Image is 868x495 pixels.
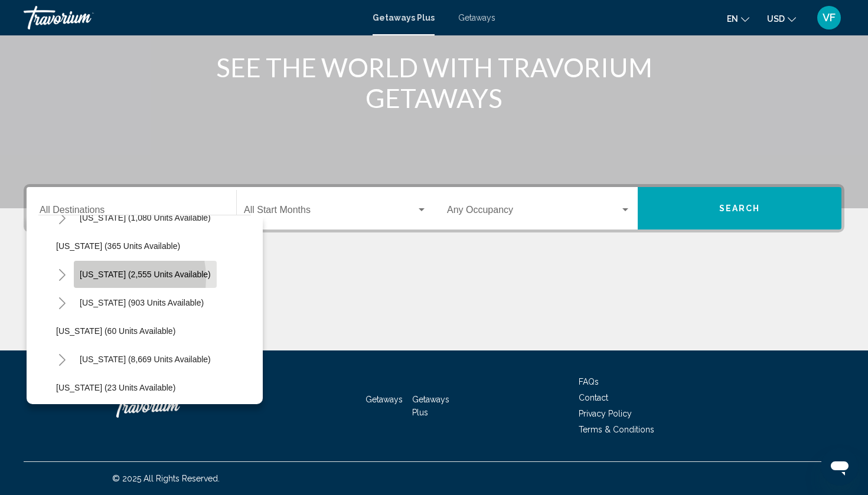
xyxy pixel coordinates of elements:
[50,291,74,314] button: Toggle Colorado (903 units available)
[50,263,74,286] button: Toggle California (2,555 units available)
[80,355,211,364] span: [US_STATE] (8,669 units available)
[767,10,796,27] button: Change currency
[50,348,74,371] button: Toggle Florida (8,669 units available)
[112,388,230,424] a: Travorium
[50,232,186,260] button: [US_STATE] (365 units available)
[412,395,449,417] a: Getaways Plus
[74,261,217,288] button: [US_STATE] (2,555 units available)
[727,14,738,24] span: en
[24,6,361,29] a: Travorium
[366,395,403,404] a: Getaways
[213,52,655,113] h1: SEE THE WORLD WITH TRAVORIUM GETAWAYS
[821,448,859,486] iframe: Button to launch messaging window
[27,187,841,230] div: Search widget
[56,326,175,336] span: [US_STATE] (60 units available)
[719,204,761,214] span: Search
[814,5,844,30] button: User Menu
[579,409,632,418] a: Privacy Policy
[80,270,211,279] span: [US_STATE] (2,555 units available)
[50,317,181,345] button: [US_STATE] (60 units available)
[56,383,175,392] span: [US_STATE] (23 units available)
[112,474,220,483] span: © 2025 All Rights Reserved.
[579,377,599,386] a: FAQs
[80,213,211,222] span: [US_STATE] (1,080 units available)
[638,187,841,230] button: Search
[823,12,836,24] span: VF
[727,10,749,27] button: Change language
[50,206,74,230] button: Toggle Arizona (1,080 units available)
[373,13,435,22] a: Getaways Plus
[74,346,217,373] button: [US_STATE] (8,669 units available)
[74,289,210,316] button: [US_STATE] (903 units available)
[458,13,495,22] a: Getaways
[579,393,608,402] a: Contact
[80,298,204,307] span: [US_STATE] (903 units available)
[50,374,181,401] button: [US_STATE] (23 units available)
[56,241,180,251] span: [US_STATE] (365 units available)
[74,204,217,231] button: [US_STATE] (1,080 units available)
[767,14,785,24] span: USD
[579,425,654,434] a: Terms & Conditions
